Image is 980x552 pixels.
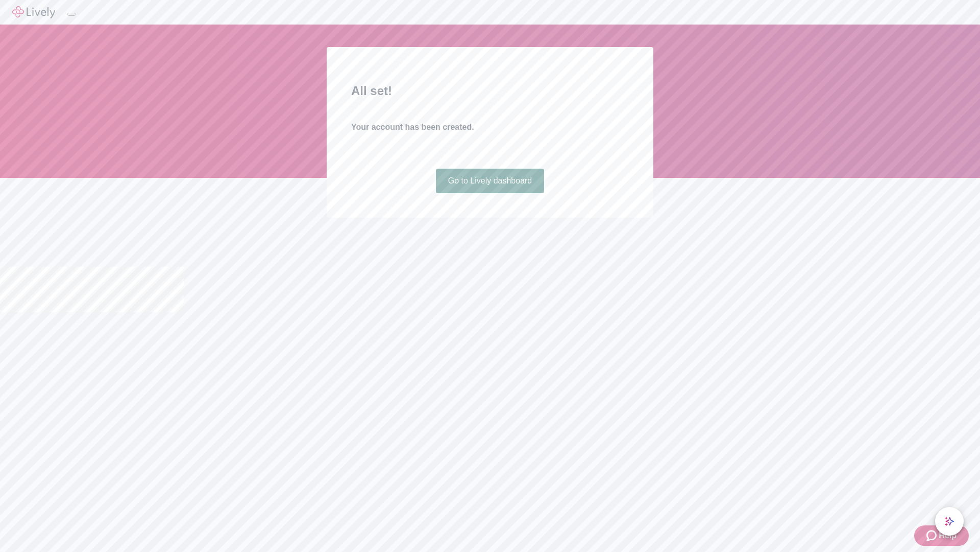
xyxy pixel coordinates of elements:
[926,530,939,542] svg: Zendesk support icon
[351,121,629,133] h4: Your account has been created.
[351,82,629,100] h2: All set!
[12,6,55,18] img: Lively
[939,530,957,542] span: Help
[67,13,76,16] button: Log out
[914,525,969,546] button: Zendesk support iconHelp
[935,507,964,536] button: chat
[436,169,545,193] a: Go to Lively dashboard
[944,516,954,526] svg: Lively AI Assistant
